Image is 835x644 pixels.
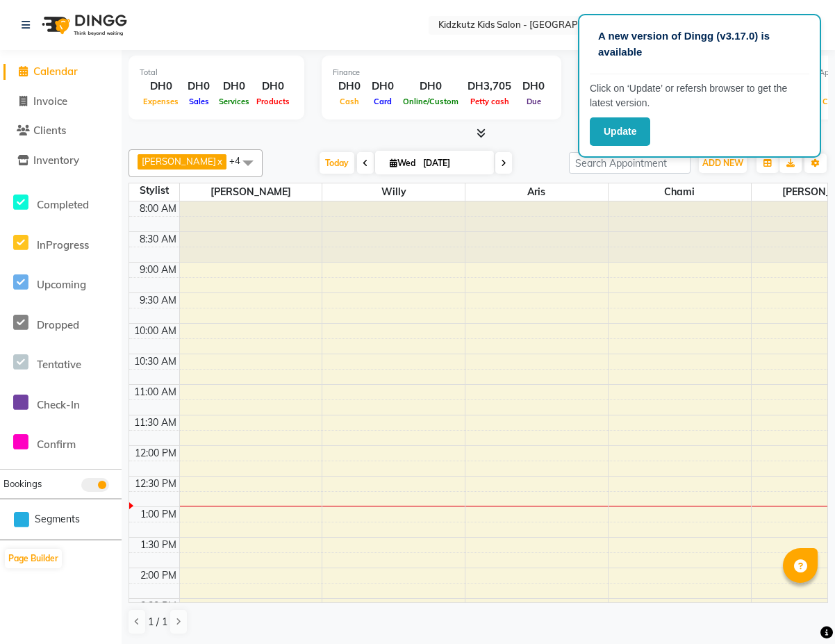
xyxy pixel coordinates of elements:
div: 1:00 PM [138,507,179,522]
span: Products [253,97,293,106]
div: 8:30 AM [137,232,179,247]
div: DH0 [182,79,215,94]
button: Page Builder [5,549,62,568]
span: Calendar [33,65,78,78]
span: Wed [386,158,419,168]
p: A new version of Dingg (v3.17.0) is available [598,28,801,60]
span: Upcoming [37,278,86,291]
a: Clients [3,123,118,139]
span: Petty cash [467,97,513,106]
div: 10:00 AM [131,324,179,338]
div: DH0 [517,79,550,94]
div: 2:00 PM [138,568,179,583]
div: DH0 [333,79,366,94]
div: 8:00 AM [137,201,179,216]
span: Due [523,97,545,106]
input: 2025-09-03 [419,153,488,174]
iframe: chat widget [777,588,821,630]
div: Total [140,67,293,79]
div: DH0 [253,79,293,94]
a: Calendar [3,64,118,80]
div: 2:30 PM [138,599,179,613]
span: Clients [33,124,66,137]
span: Card [370,97,395,106]
span: ADD NEW [702,158,743,168]
div: Stylist [129,183,179,198]
div: 12:00 PM [132,446,179,461]
div: 9:30 AM [137,293,179,308]
span: Cash [336,97,363,106]
span: Online/Custom [399,97,462,106]
span: Sales [185,97,213,106]
span: Chami [609,183,751,201]
a: x [216,156,222,167]
input: Search Appointment [569,152,691,174]
span: Expenses [140,97,182,106]
img: logo [35,6,131,44]
a: Invoice [3,94,118,110]
span: 1 / 1 [148,615,167,629]
p: Click on ‘Update’ or refersh browser to get the latest version. [590,81,809,110]
div: DH0 [140,79,182,94]
span: +4 [229,155,251,166]
div: 9:00 AM [137,263,179,277]
span: Confirm [37,438,76,451]
span: Bookings [3,478,42,489]
span: Today [320,152,354,174]
span: Willy [322,183,465,201]
div: DH0 [399,79,462,94]
div: 1:30 PM [138,538,179,552]
button: ADD NEW [699,154,747,173]
span: [PERSON_NAME] [180,183,322,201]
div: 12:30 PM [132,477,179,491]
div: DH3,705 [462,79,517,94]
span: Services [215,97,253,106]
span: Tentative [37,358,81,371]
div: 11:30 AM [131,415,179,430]
div: Finance [333,67,550,79]
span: Aris [465,183,608,201]
button: Update [590,117,650,146]
div: 10:30 AM [131,354,179,369]
span: Completed [37,198,89,211]
span: Segments [35,512,80,527]
span: Dropped [37,318,79,331]
span: [PERSON_NAME] [142,156,216,167]
span: Inventory [33,154,79,167]
span: Check-In [37,398,80,411]
span: Invoice [33,94,67,108]
div: 11:00 AM [131,385,179,399]
div: DH0 [366,79,399,94]
div: DH0 [215,79,253,94]
a: Inventory [3,153,118,169]
span: InProgress [37,238,89,251]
